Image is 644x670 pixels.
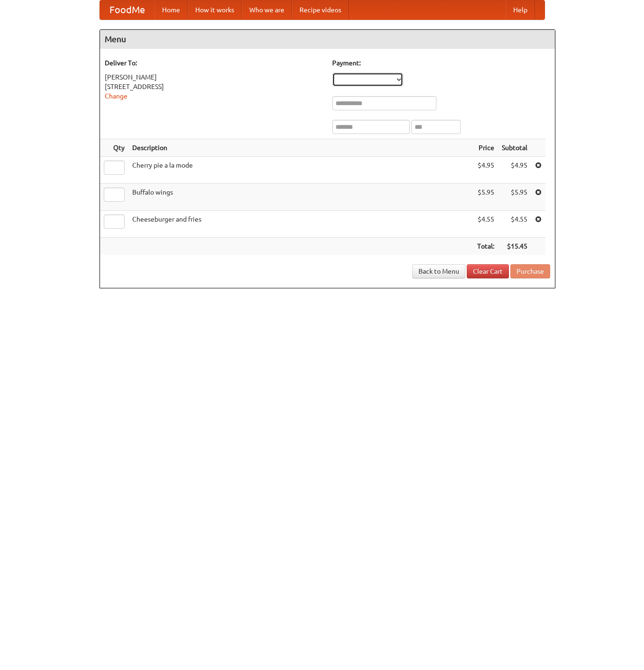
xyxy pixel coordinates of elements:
[412,264,465,278] a: Back to Menu
[498,211,531,238] td: $4.55
[473,184,498,211] td: $5.95
[498,139,531,157] th: Subtotal
[292,0,349,19] a: Recipe videos
[100,0,154,19] a: FoodMe
[105,58,323,68] h5: Deliver To:
[473,157,498,184] td: $4.95
[105,92,127,100] a: Change
[100,30,555,49] h4: Menu
[128,157,473,184] td: Cherry pie a la mode
[105,72,323,82] div: [PERSON_NAME]
[128,211,473,238] td: Cheeseburger and fries
[128,139,473,157] th: Description
[188,0,242,19] a: How it works
[473,211,498,238] td: $4.55
[128,184,473,211] td: Buffalo wings
[100,139,128,157] th: Qty
[498,157,531,184] td: $4.95
[154,0,188,19] a: Home
[473,139,498,157] th: Price
[473,238,498,255] th: Total:
[105,82,323,91] div: [STREET_ADDRESS]
[498,238,531,255] th: $15.45
[467,264,509,278] a: Clear Cart
[242,0,292,19] a: Who we are
[498,184,531,211] td: $5.95
[506,0,535,19] a: Help
[510,264,550,278] button: Purchase
[332,58,550,68] h5: Payment:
